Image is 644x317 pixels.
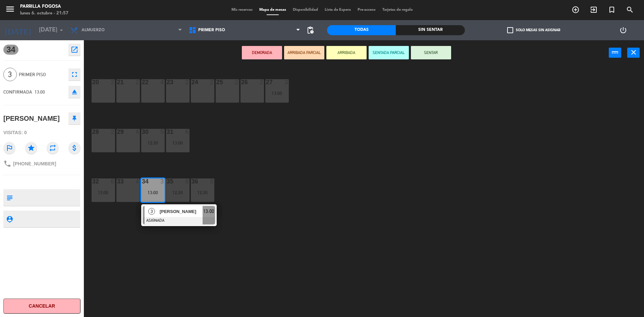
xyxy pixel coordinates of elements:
span: Mapa de mesas [256,8,289,12]
i: repeat [47,142,59,154]
div: 24 [192,79,192,85]
span: 13:00 [203,207,214,215]
button: open_in_new [68,44,80,56]
button: Cancelar [3,299,80,314]
span: 34 [3,45,18,55]
i: exit_to_app [590,6,598,14]
div: 2 [260,79,264,85]
span: Lista de Espera [321,8,354,12]
div: 32 [92,178,93,184]
div: 5 [160,129,164,135]
div: 33 [117,178,117,184]
i: add_circle_outline [572,6,580,14]
div: 12:30 [191,190,214,195]
button: eject [68,86,80,98]
div: 20 [92,79,93,85]
button: power_input [609,48,621,58]
span: Disponibilidad [289,8,321,12]
span: Tarjetas de regalo [379,8,416,12]
div: 2 [111,79,115,85]
button: SENTADA PARCIAL [369,46,409,59]
i: menu [5,4,15,14]
button: SENTAR [411,46,451,59]
button: ARRIBADA PARCIAL [284,46,324,59]
div: [PERSON_NAME] [3,113,60,124]
i: turned_in_not [608,6,616,14]
div: 12:30 [166,190,190,195]
div: 4 [136,178,140,184]
div: 21 [117,79,117,85]
i: fullscreen [70,70,78,78]
div: 4 [136,129,140,135]
div: 29 [117,129,117,135]
span: Primer Piso [19,71,65,78]
span: [PHONE_NUMBER] [13,161,56,166]
div: 31 [167,129,167,135]
span: CONFIRMADA [3,89,32,95]
span: Mis reservas [228,8,256,12]
div: 13:00 [166,141,190,145]
div: lunes 6. octubre - 21:57 [20,10,68,17]
div: 6 [111,178,115,184]
i: attach_money [68,142,80,154]
div: 2 [136,79,140,85]
i: outlined_flag [3,142,15,154]
div: Visitas: 0 [3,127,80,139]
div: 3 [160,178,164,184]
div: 2 [111,129,115,135]
span: 13:00 [35,89,45,95]
div: 8 [185,178,189,184]
span: 3 [148,208,155,215]
span: Primer Piso [198,28,225,33]
button: close [627,48,640,58]
div: 8 [210,178,214,184]
div: 13:00 [92,190,115,195]
button: menu [5,4,15,16]
div: 13:00 [265,91,289,96]
div: 2 [185,79,189,85]
i: power_settings_new [619,26,627,34]
button: ARRIBADA [326,46,367,59]
span: Pre-acceso [354,8,379,12]
i: subject [6,194,13,201]
div: 6 [185,129,189,135]
div: 2 [210,79,214,85]
span: 3 [3,68,17,81]
button: DEMORADA [242,46,282,59]
div: 26 [241,79,241,85]
div: 12:30 [141,141,165,145]
span: check_box_outline_blank [507,27,513,33]
div: Parrilla Fogosa [20,3,68,10]
div: 28 [92,129,93,135]
label: Solo mesas sin asignar [507,27,560,33]
span: [PERSON_NAME] [160,208,203,215]
div: 4 [160,79,164,85]
i: search [626,6,634,14]
div: Sin sentar [396,25,465,35]
i: power_input [611,48,619,56]
i: person_pin [6,215,13,223]
i: phone [3,160,11,168]
span: Almuerzo [82,28,105,33]
div: 35 [167,178,167,184]
div: 36 [192,178,192,184]
i: open_in_new [70,46,78,54]
div: Todas [327,25,396,35]
button: fullscreen [68,68,80,81]
i: star [25,142,37,154]
i: close [630,48,638,56]
i: eject [70,88,78,96]
div: 2 [235,79,239,85]
div: 23 [167,79,167,85]
div: 3 [284,79,288,85]
div: 13:00 [141,190,165,195]
span: pending_actions [306,26,314,34]
i: arrow_drop_down [57,26,65,34]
